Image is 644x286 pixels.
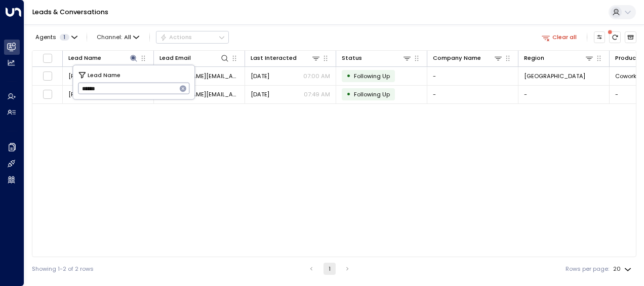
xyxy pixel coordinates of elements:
[35,34,56,40] span: Agents
[159,72,239,80] span: curran@forge-mgmt.com
[524,53,594,63] div: Region
[354,90,390,98] span: Following Up
[304,90,330,98] p: 07:49 AM
[68,53,138,63] div: Lead Name
[615,53,639,63] div: Product
[518,86,610,103] td: -
[346,69,351,83] div: •
[43,71,53,81] span: Toggle select row
[94,31,143,43] span: Channel:
[160,33,192,41] div: Actions
[156,31,229,43] button: Actions
[354,72,390,80] span: Following Up
[566,265,609,273] label: Rows per page:
[524,72,585,80] span: London
[251,90,269,98] span: Sep 10, 2025
[159,53,229,63] div: Lead Email
[346,87,351,101] div: •
[342,53,412,63] div: Status
[88,70,120,79] span: Lead Name
[32,8,108,16] a: Leads & Conversations
[305,263,354,275] nav: pagination navigation
[32,31,80,43] button: Agents1
[538,31,580,43] button: Clear all
[324,263,336,275] button: page 1
[43,89,53,99] span: Toggle select row
[251,53,320,63] div: Last Interacted
[60,34,69,41] span: 1
[159,53,191,63] div: Lead Email
[251,72,269,80] span: Sep 19, 2025
[594,31,606,43] button: Customize
[32,265,94,273] div: Showing 1-2 of 2 rows
[68,90,115,98] span: Curran
[609,31,621,43] span: There are new threads available. Refresh the grid to view the latest updates.
[251,53,297,63] div: Last Interacted
[625,31,636,43] button: Archived Leads
[427,67,518,85] td: -
[68,72,115,80] span: Curran
[342,53,362,63] div: Status
[427,86,518,103] td: -
[156,31,229,43] div: Button group with a nested menu
[68,53,101,63] div: Lead Name
[433,53,503,63] div: Company Name
[94,31,143,43] button: Channel:All
[43,53,53,63] span: Toggle select all
[613,263,633,275] div: 20
[303,72,330,80] p: 07:00 AM
[124,34,131,41] span: All
[159,90,239,98] span: curran@forge-mgmt.com
[433,53,481,63] div: Company Name
[524,53,544,63] div: Region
